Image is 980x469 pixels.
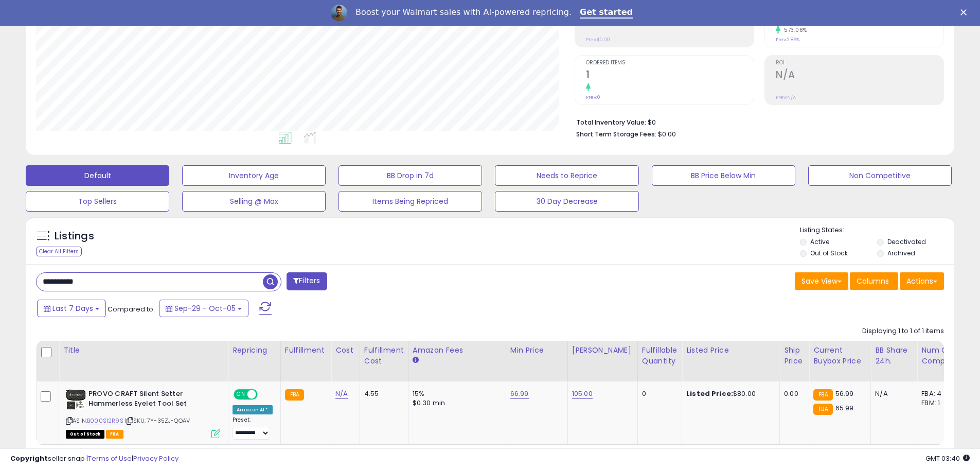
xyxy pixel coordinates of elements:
[875,345,913,367] div: BB Share 24h.
[586,69,754,83] h2: 1
[813,389,832,401] small: FBA
[331,5,347,21] img: Profile image for Adrian
[686,389,772,398] div: $80.00
[580,7,633,19] a: Get started
[810,237,829,246] label: Active
[133,454,179,463] a: Privacy Policy
[862,326,944,336] div: Displaying 1 to 1 of 1 items
[125,416,190,425] span: | SKU: 7Y-35ZJ-QOAV
[233,405,273,414] div: Amazon AI *
[233,416,273,440] div: Preset:
[413,345,502,356] div: Amazon Fees
[813,404,832,415] small: FBA
[233,345,276,356] div: Repricing
[572,389,593,399] a: 105.00
[285,389,304,401] small: FBA
[576,115,936,128] li: $0
[174,303,236,314] span: Sep-29 - Oct-05
[26,165,169,186] button: Default
[780,26,807,34] small: 573.08%
[287,272,327,290] button: Filters
[887,237,926,246] label: Deactivated
[413,356,419,365] small: Amazon Fees.
[413,389,498,398] div: 15%
[335,345,355,356] div: Cost
[875,389,909,398] div: N/A
[159,300,248,317] button: Sep-29 - Oct-05
[776,69,943,83] h2: N/A
[658,129,676,139] span: $0.00
[66,430,104,439] span: All listings that are currently out of stock and unavailable for purchase on Amazon
[686,389,733,398] b: Listed Price:
[776,60,943,66] span: ROI
[256,390,273,399] span: OFF
[925,454,970,463] span: 2025-10-13 03:40 GMT
[776,94,796,100] small: Prev: N/A
[182,191,326,212] button: Selling @ Max
[586,94,600,100] small: Prev: 0
[835,403,854,413] span: 65.99
[338,191,482,212] button: Items Being Repriced
[66,389,86,410] img: 51-F78lYo0L._SL40_.jpg
[642,345,678,367] div: Fulfillable Quantity
[800,225,954,235] p: Listing States:
[900,272,944,290] button: Actions
[921,389,955,398] div: FBA: 4
[813,345,866,367] div: Current Buybox Price
[642,389,674,398] div: 0
[88,454,132,463] a: Terms of Use
[808,165,952,186] button: Non Competitive
[960,9,971,15] div: Close
[572,345,633,356] div: [PERSON_NAME]
[850,272,898,290] button: Columns
[586,37,610,43] small: Prev: $0.00
[66,389,220,437] div: ASIN:
[36,247,82,256] div: Clear All Filters
[55,229,94,244] h5: Listings
[784,389,801,398] div: 0.00
[576,130,656,138] b: Short Term Storage Fees:
[338,165,482,186] button: BB Drop in 7d
[285,345,327,356] div: Fulfillment
[857,276,889,286] span: Columns
[413,398,498,408] div: $0.30 min
[510,389,529,399] a: 66.99
[921,345,959,367] div: Num of Comp.
[10,454,48,463] strong: Copyright
[652,165,795,186] button: BB Price Below Min
[776,37,799,43] small: Prev: 2.86%
[355,7,572,18] div: Boost your Walmart sales with AI-powered repricing.
[52,303,93,314] span: Last 7 Days
[495,191,638,212] button: 30 Day Decrease
[364,389,400,398] div: 4.55
[835,389,854,398] span: 56.99
[106,430,123,439] span: FBA
[495,165,638,186] button: Needs to Reprice
[586,60,754,66] span: Ordered Items
[364,345,404,367] div: Fulfillment Cost
[26,191,169,212] button: Top Sellers
[37,300,106,317] button: Last 7 Days
[88,389,213,411] b: PROVO CRAFT Silent Setter Hammerless Eyelet Tool Set
[921,398,955,408] div: FBM: 1
[795,272,848,290] button: Save View
[235,390,247,399] span: ON
[63,345,224,356] div: Title
[510,345,563,356] div: Min Price
[686,345,775,356] div: Listed Price
[576,118,646,127] b: Total Inventory Value:
[10,454,179,464] div: seller snap | |
[784,345,805,367] div: Ship Price
[108,304,155,314] span: Compared to:
[87,416,123,425] a: B000S12R9S
[335,389,348,399] a: N/A
[182,165,326,186] button: Inventory Age
[810,249,848,257] label: Out of Stock
[887,249,915,257] label: Archived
